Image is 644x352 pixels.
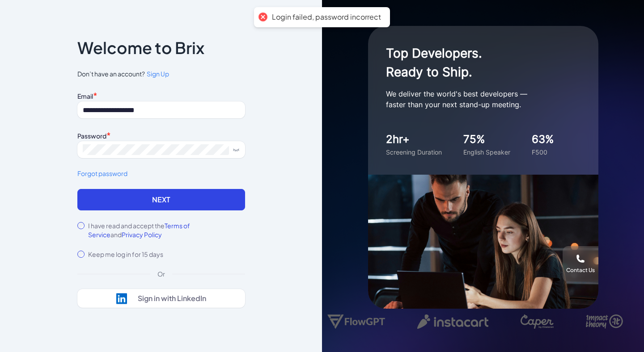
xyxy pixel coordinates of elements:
div: F500 [532,147,554,157]
button: Sign in with LinkedIn [77,289,245,308]
div: Screening Duration [386,147,442,157]
label: Keep me log in for 15 days [88,250,163,259]
span: Sign Up [147,70,169,78]
div: Or [150,269,172,278]
div: English Speaker [463,147,510,157]
div: 63% [532,131,554,147]
div: Sign in with LinkedIn [138,294,206,303]
span: Don’t have an account? [77,69,245,79]
div: 2hr+ [386,131,442,147]
h1: Top Developers. Ready to Ship. [386,44,565,81]
span: Privacy Policy [122,230,162,239]
a: Sign Up [145,69,169,79]
p: We deliver the world's best developers — faster than your next stand-up meeting. [386,88,565,110]
label: Password [77,132,106,140]
label: Email [77,92,93,100]
button: Next [77,189,245,210]
p: Welcome to Brix [77,41,204,55]
div: Login failed, password incorrect [272,13,381,22]
label: I have read and accept the and [88,221,245,239]
a: Forgot password [77,169,245,178]
div: 75% [463,131,510,147]
div: Contact Us [566,267,595,274]
button: Contact Us [563,246,598,282]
